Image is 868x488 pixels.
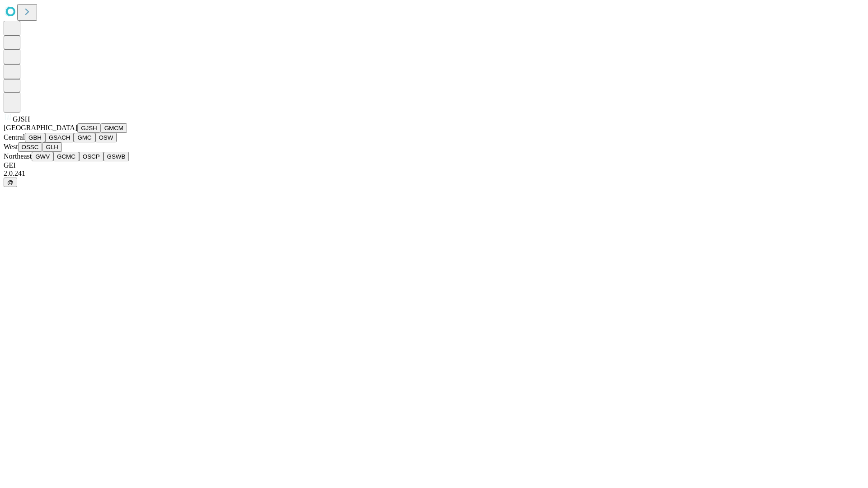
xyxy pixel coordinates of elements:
span: West [4,143,18,150]
button: GBH [25,133,45,142]
span: @ [7,179,14,186]
button: GLH [42,142,61,152]
button: GSWB [104,152,129,161]
span: GJSH [13,115,30,123]
div: 2.0.241 [4,169,864,178]
span: [GEOGRAPHIC_DATA] [4,124,77,131]
button: OSW [95,133,117,142]
span: Central [4,133,25,141]
button: GSACH [45,133,74,142]
button: GJSH [77,123,101,133]
button: GMCM [101,123,127,133]
button: OSCP [79,152,104,161]
button: GMC [74,133,95,142]
button: GWV [32,152,53,161]
button: @ [4,178,17,187]
div: GEI [4,161,864,169]
span: Northeast [4,152,32,160]
button: GCMC [53,152,79,161]
button: OSSC [18,142,42,152]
